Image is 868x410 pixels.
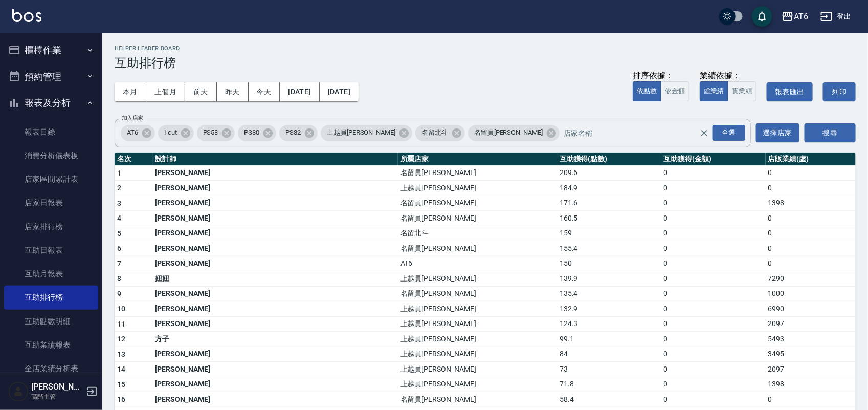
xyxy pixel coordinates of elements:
button: 前天 [185,82,217,101]
span: 10 [117,305,126,313]
td: 0 [661,377,766,392]
td: 135.4 [557,286,661,301]
span: 3 [117,199,121,207]
td: 0 [766,211,856,226]
a: 互助月報表 [4,262,98,286]
button: 依點數 [633,81,661,101]
button: 登出 [816,7,856,26]
td: [PERSON_NAME] [153,256,398,271]
span: AT6 [121,127,144,138]
th: 互助獲得(金額) [661,153,766,166]
td: 71.8 [557,377,661,392]
span: 9 [117,290,121,298]
td: 5493 [766,332,856,347]
td: 3495 [766,347,856,362]
td: 184.9 [557,181,661,196]
label: 加入店家 [122,114,143,122]
td: 1398 [766,377,856,392]
div: 業績依據： [700,71,756,81]
img: Logo [12,9,41,22]
td: 0 [661,286,766,301]
td: 0 [661,332,766,347]
td: 160.5 [557,211,661,226]
button: [DATE] [280,82,319,101]
div: AT6 [794,10,808,23]
div: 名留員[PERSON_NAME] [468,125,560,141]
div: 上越員[PERSON_NAME] [321,125,412,141]
td: [PERSON_NAME] [153,181,398,196]
td: 上越員[PERSON_NAME] [398,332,557,347]
button: 本月 [115,82,146,101]
th: 所屬店家 [398,153,557,166]
span: PS80 [238,127,265,138]
td: 上越員[PERSON_NAME] [398,301,557,317]
td: 0 [661,241,766,256]
a: 互助排行榜 [4,286,98,309]
td: 方子 [153,332,398,347]
button: 今天 [249,82,280,101]
button: 選擇店家 [756,123,800,142]
a: 店家區間累計表 [4,167,98,191]
div: 全選 [713,125,745,141]
td: [PERSON_NAME] [153,226,398,241]
td: 名留員[PERSON_NAME] [398,241,557,256]
td: 0 [661,316,766,332]
td: 132.9 [557,301,661,317]
a: 互助日報表 [4,239,98,262]
td: 6990 [766,301,856,317]
th: 互助獲得(點數) [557,153,661,166]
td: 7290 [766,271,856,287]
td: 上越員[PERSON_NAME] [398,271,557,287]
td: 上越員[PERSON_NAME] [398,181,557,196]
span: 1 [117,169,121,177]
div: PS58 [197,125,235,141]
button: [DATE] [320,82,359,101]
td: 58.4 [557,392,661,407]
td: [PERSON_NAME] [153,362,398,377]
td: [PERSON_NAME] [153,211,398,226]
button: Clear [697,126,711,140]
span: PS58 [197,127,225,138]
td: 0 [661,226,766,241]
span: 12 [117,335,126,343]
button: 搜尋 [805,123,856,142]
td: 209.6 [557,165,661,181]
td: 0 [661,196,766,211]
a: 消費分析儀表板 [4,144,98,167]
input: 店家名稱 [561,124,717,142]
td: 139.9 [557,271,661,287]
td: [PERSON_NAME] [153,196,398,211]
td: 124.3 [557,316,661,332]
a: 報表目錄 [4,120,98,144]
td: 名留員[PERSON_NAME] [398,211,557,226]
span: I cut [158,127,183,138]
td: 名留員[PERSON_NAME] [398,196,557,211]
td: 上越員[PERSON_NAME] [398,377,557,392]
td: 名留員[PERSON_NAME] [398,286,557,301]
button: 上個月 [146,82,185,101]
td: 上越員[PERSON_NAME] [398,316,557,332]
th: 設計師 [153,153,398,166]
td: [PERSON_NAME] [153,286,398,301]
td: [PERSON_NAME] [153,392,398,407]
span: 上越員[PERSON_NAME] [321,127,402,138]
div: PS82 [279,125,318,141]
button: 依金額 [661,81,689,101]
td: 0 [766,241,856,256]
a: 互助業績報表 [4,333,98,357]
td: 0 [661,211,766,226]
td: 84 [557,347,661,362]
button: 列印 [823,82,856,101]
div: 名留北斗 [415,125,465,141]
div: I cut [158,125,194,141]
span: 名留北斗 [415,127,454,138]
td: 150 [557,256,661,271]
td: AT6 [398,256,557,271]
button: 預約管理 [4,63,98,90]
td: 0 [661,165,766,181]
span: 7 [117,260,121,268]
a: 全店業績分析表 [4,357,98,380]
td: 99.1 [557,332,661,347]
td: 1398 [766,196,856,211]
button: Open [710,123,747,143]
